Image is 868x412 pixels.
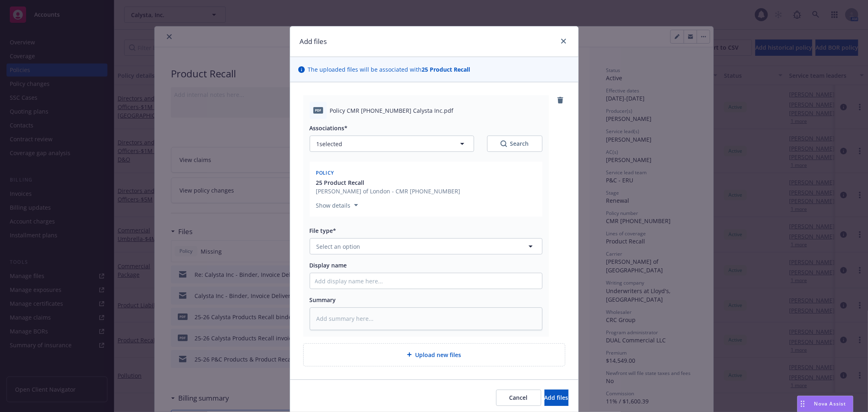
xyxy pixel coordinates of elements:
div: Upload new files [303,343,565,366]
button: Nova Assist [797,396,853,412]
span: Upload new files [415,351,461,359]
button: Select an option [310,238,542,254]
span: Nova Assist [814,400,846,407]
span: Summary [310,296,336,304]
span: Select an option [317,242,361,251]
span: Display name [310,261,347,269]
input: Add display name here... [310,273,542,289]
div: Drag to move [798,396,808,412]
